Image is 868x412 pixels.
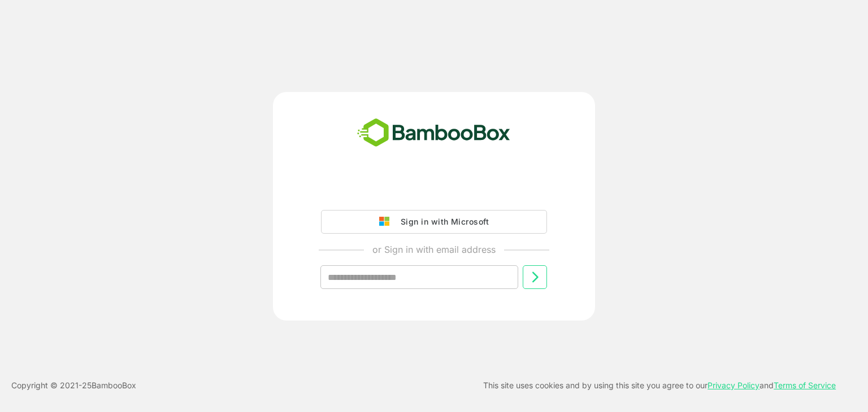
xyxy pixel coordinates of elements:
[395,214,489,229] div: Sign in with Microsoft
[372,243,496,256] p: or Sign in with email address
[11,379,136,392] p: Copyright © 2021- 25 BambooBox
[774,380,836,390] a: Terms of Service
[379,217,395,227] img: google
[708,380,759,390] a: Privacy Policy
[351,115,517,152] img: bamboobox
[483,379,836,392] p: This site uses cookies and by using this site you agree to our and
[321,210,547,234] button: Sign in with Microsoft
